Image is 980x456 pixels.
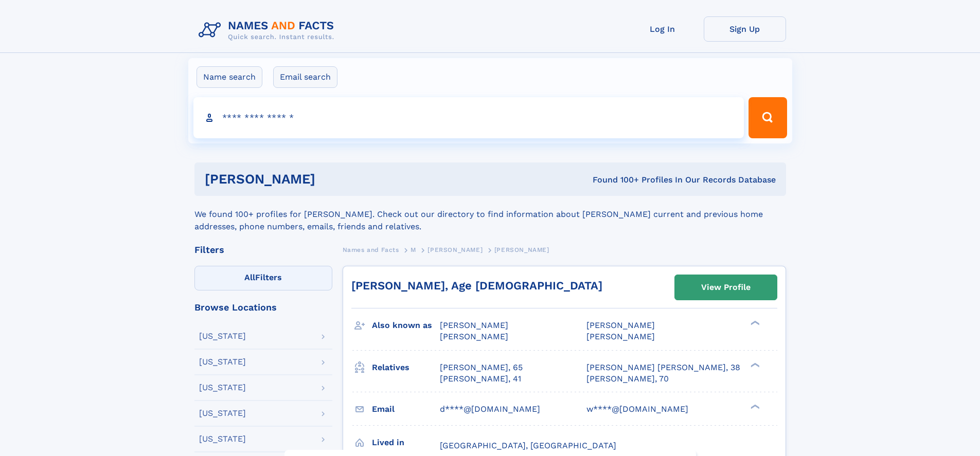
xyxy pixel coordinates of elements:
a: Sign Up [704,16,786,42]
img: Logo Names and Facts [194,16,343,44]
span: [GEOGRAPHIC_DATA], [GEOGRAPHIC_DATA] [440,441,616,450]
a: [PERSON_NAME], 65 [440,362,523,373]
a: [PERSON_NAME], Age [DEMOGRAPHIC_DATA] [351,279,602,292]
div: ❯ [748,361,760,368]
a: M [411,243,416,256]
div: [US_STATE] [199,409,246,417]
span: [PERSON_NAME] [440,332,508,341]
div: Browse Locations [194,303,332,312]
span: [PERSON_NAME] [427,246,483,253]
a: [PERSON_NAME] [427,243,483,256]
a: Names and Facts [343,243,399,256]
a: [PERSON_NAME], 70 [586,373,669,385]
span: [PERSON_NAME] [494,246,549,253]
span: [PERSON_NAME] [586,332,655,341]
a: View Profile [675,275,777,300]
div: [US_STATE] [199,358,246,366]
span: M [411,246,416,253]
label: Email search [273,66,337,88]
a: Log In [621,16,704,42]
label: Filters [194,266,332,290]
div: ❯ [748,403,760,410]
a: [PERSON_NAME] [PERSON_NAME], 38 [586,362,740,373]
button: Search Button [749,97,787,138]
div: [US_STATE] [199,384,246,392]
h1: [PERSON_NAME] [205,173,454,186]
div: Filters [194,245,332,254]
div: [US_STATE] [199,435,246,443]
span: [PERSON_NAME] [440,320,508,330]
div: View Profile [701,276,751,299]
div: [US_STATE] [199,332,246,340]
h3: Also known as [372,317,440,334]
div: Found 100+ Profiles In Our Records Database [454,174,776,186]
span: All [244,272,255,282]
h3: Email [372,400,440,418]
label: Name search [197,66,262,88]
a: [PERSON_NAME], 41 [440,373,521,385]
div: We found 100+ profiles for [PERSON_NAME]. Check out our directory to find information about [PERS... [194,196,786,233]
h3: Relatives [372,359,440,376]
h3: Lived in [372,434,440,451]
span: [PERSON_NAME] [586,320,655,330]
div: ❯ [748,320,760,326]
input: search input [193,97,744,138]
